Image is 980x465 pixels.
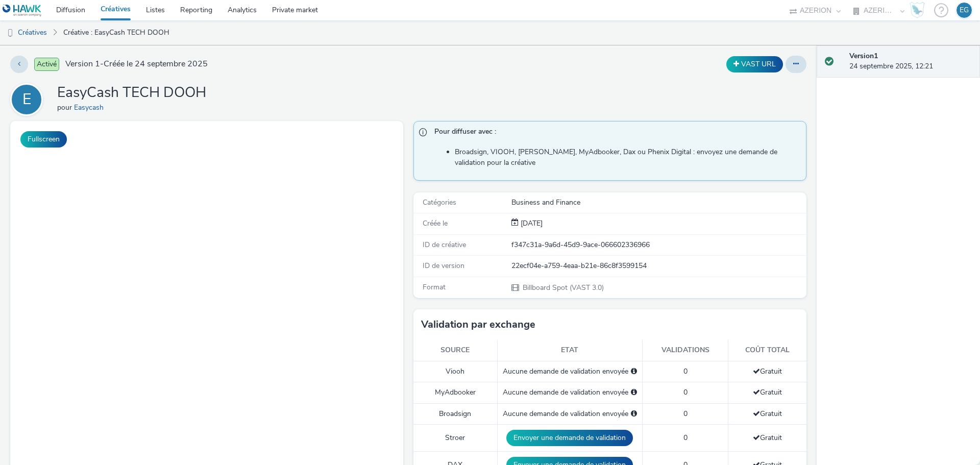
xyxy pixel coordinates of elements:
img: dooh [5,28,15,38]
span: Créée le [423,218,448,228]
div: Sélectionnez un deal ci-dessous et cliquez sur Envoyer pour envoyer une demande de validation à V... [631,366,637,377]
span: Gratuit [753,387,782,397]
th: Validations [642,340,728,361]
span: 0 [683,433,688,443]
span: Gratuit [753,366,782,376]
th: Coût total [728,340,806,361]
span: Gratuit [753,433,782,443]
div: Dupliquer la créative en un VAST URL [724,56,786,72]
th: Etat [497,340,642,361]
span: Activé [34,58,59,71]
div: Création 24 septembre 2025, 12:21 [519,218,543,229]
strong: Version 1 [849,51,878,61]
span: 0 [683,409,688,419]
td: Broadsign [413,403,497,424]
div: Aucune demande de validation envoyée [503,366,637,377]
h1: EasyCash TECH DOOH [57,83,206,103]
h3: Validation par exchange [421,317,535,332]
div: 24 septembre 2025, 12:21 [849,51,972,72]
span: 0 [683,366,688,376]
span: [DATE] [519,218,543,228]
span: ID de créative [423,240,466,250]
button: Envoyer une demande de validation [506,430,633,446]
span: Gratuit [753,409,782,419]
div: Aucune demande de validation envoyée [503,387,637,398]
span: ID de version [423,261,464,271]
span: Version 1 - Créée le 24 septembre 2025 [65,58,208,70]
li: Broadsign, VIOOH, [PERSON_NAME], MyAdbooker, Dax ou Phenix Digital : envoyez une demande de valid... [455,147,801,168]
img: Hawk Academy [910,2,925,18]
img: undefined Logo [3,4,42,17]
span: Catégories [423,198,456,207]
div: Sélectionnez un deal ci-dessous et cliquez sur Envoyer pour envoyer une demande de validation à B... [631,409,637,419]
span: Pour diffuser avec : [434,127,796,140]
a: Easycash [74,103,108,112]
div: Sélectionnez un deal ci-dessous et cliquez sur Envoyer pour envoyer une demande de validation à M... [631,387,637,398]
td: Viooh [413,361,497,382]
a: Créative : EasyCash TECH DOOH [58,20,175,45]
div: 22ecf04e-a759-4eaa-b21e-86c8f3599154 [511,261,805,271]
a: E [10,94,47,104]
th: Source [413,340,497,361]
td: MyAdbooker [413,382,497,403]
td: Stroer [413,425,497,452]
a: Hawk Academy [910,2,929,18]
button: Fullscreen [20,131,67,148]
div: Business and Finance [511,198,805,208]
span: pour [57,103,74,112]
div: EG [960,3,969,18]
span: Format [423,282,446,292]
button: VAST URL [726,56,783,72]
span: 0 [683,387,688,397]
span: Billboard Spot (VAST 3.0) [522,283,604,292]
div: f347c31a-9a6d-45d9-9ace-066602336966 [511,240,805,250]
div: E [22,85,31,114]
div: Aucune demande de validation envoyée [503,409,637,419]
